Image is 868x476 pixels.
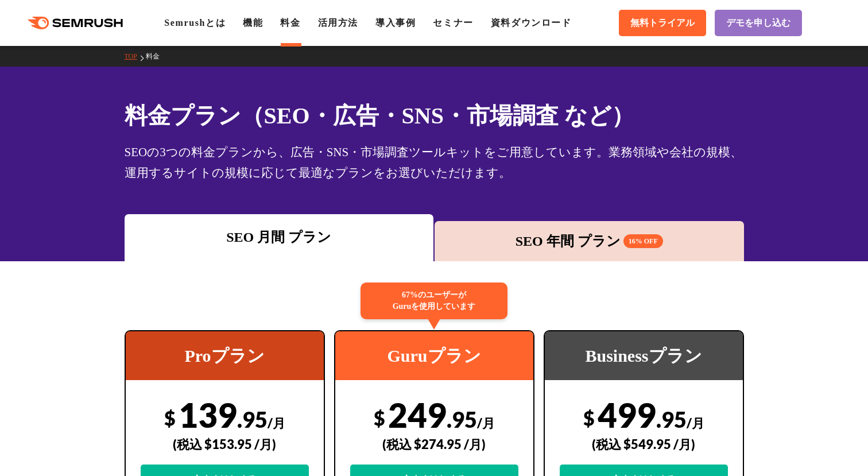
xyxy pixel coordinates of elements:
[433,18,473,28] a: セミナー
[318,18,358,28] a: 活用方法
[146,52,168,60] a: 料金
[361,282,507,319] div: 67%のユーザーが Guruを使用しています
[583,406,595,429] span: $
[268,415,285,431] span: /月
[656,406,687,432] span: .95
[125,142,744,183] div: SEOの3つの料金プランから、広告・SNS・市場調査ツールキットをご用意しています。業務領域や会社の規模、運用するサイトの規模に応じて最適なプランをお選びいただけます。
[350,424,518,465] div: (税込 $274.95 /月)
[125,99,744,133] h1: 料金プラン（SEO・広告・SNS・市場調査 など）
[630,17,695,29] span: 無料トライアル
[491,18,572,28] a: 資料ダウンロード
[164,406,176,429] span: $
[280,18,300,28] a: 料金
[477,415,495,431] span: /月
[130,227,428,247] div: SEO 月間 プラン
[560,424,728,465] div: (税込 $549.95 /月)
[237,406,268,432] span: .95
[164,18,226,28] a: Semrushとは
[374,406,385,429] span: $
[375,18,416,28] a: 導入事例
[726,17,790,29] span: デモを申し込む
[126,331,324,380] div: Proプラン
[687,415,704,431] span: /月
[243,18,263,28] a: 機能
[335,331,533,380] div: Guruプラン
[125,52,146,60] a: TOP
[447,406,477,432] span: .95
[619,10,706,36] a: 無料トライアル
[141,424,309,465] div: (税込 $153.95 /月)
[715,10,802,36] a: デモを申し込む
[440,231,738,251] div: SEO 年間 プラン
[623,234,663,248] span: 16% OFF
[545,331,743,380] div: Businessプラン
